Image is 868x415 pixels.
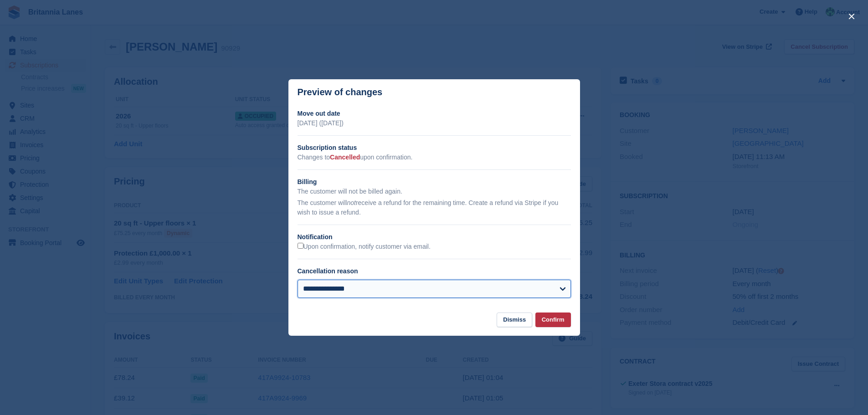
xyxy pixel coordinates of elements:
label: Upon confirmation, notify customer via email. [298,243,431,251]
input: Upon confirmation, notify customer via email. [298,243,303,249]
p: Preview of changes [298,87,383,97]
label: Cancellation reason [298,267,358,275]
button: Dismiss [497,313,532,328]
h2: Notification [298,232,571,242]
h2: Subscription status [298,143,571,153]
p: Changes to upon confirmation. [298,153,571,162]
button: Confirm [535,313,571,328]
button: close [844,9,859,24]
p: The customer will not be billed again. [298,187,571,196]
p: [DATE] ([DATE]) [298,118,571,128]
p: The customer will receive a refund for the remaining time. Create a refund via Stripe if you wish... [298,198,571,217]
em: not [347,199,355,206]
h2: Move out date [298,109,571,118]
h2: Billing [298,177,571,187]
span: Cancelled [330,154,360,161]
